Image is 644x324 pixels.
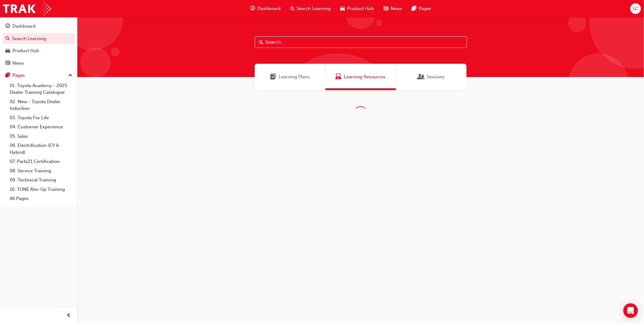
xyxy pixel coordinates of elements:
[7,122,75,132] a: 04. Customer Experience
[67,312,71,319] span: prev-icon
[7,132,75,141] a: 05. Sales
[270,73,276,80] span: Learning Plans
[246,2,285,15] a: guage-iconDashboard
[2,70,75,81] button: Pages
[418,73,424,80] span: Sessions
[379,2,407,15] a: news-iconNews
[344,73,386,80] span: Learning Resources
[384,5,388,12] span: news-icon
[7,81,75,97] a: 01. Toyota Academy - 2025 Dealer Training Catalogue
[250,5,255,12] span: guage-icon
[7,113,75,123] a: 03. Toyota For Life
[7,185,75,194] a: 10. TUNE Rev-Up Training
[5,24,10,29] span: guage-icon
[297,5,331,12] span: Search Learning
[68,72,72,79] span: up-icon
[325,64,396,90] a: Learning ResourcesLearning Resources
[5,61,10,66] span: news-icon
[412,5,417,12] span: pages-icon
[347,5,374,12] span: Product Hub
[419,5,431,12] span: Pages
[257,5,280,12] span: Dashboard
[12,47,39,54] div: Product Hub
[5,73,10,78] span: pages-icon
[5,36,10,42] span: search-icon
[336,2,379,15] a: car-iconProduct Hub
[7,194,75,203] a: All Pages
[279,73,310,80] span: Learning Plans
[5,48,10,54] span: car-icon
[2,21,75,32] a: Dashboard
[12,60,24,67] div: News
[340,5,345,12] span: car-icon
[7,141,75,157] a: 06. Electrification (EV & Hybrid)
[7,175,75,185] a: 09. Technical Training
[285,2,336,15] a: search-iconSearch Learning
[2,33,75,44] a: Search Learning
[255,36,467,48] input: Search...
[2,58,75,69] a: News
[2,19,75,70] button: DashboardSearch LearningProduct HubNews
[407,2,436,15] a: pages-iconPages
[290,5,294,12] span: search-icon
[12,23,35,30] div: Dashboard
[7,157,75,166] a: 07. Parts21 Certification
[2,45,75,56] a: Product Hub
[396,64,467,90] a: SessionsSessions
[623,303,638,318] div: Open Intercom Messenger
[427,73,444,80] span: Sessions
[12,72,25,79] div: Pages
[255,64,325,90] a: Learning PlansLearning Plans
[7,97,75,113] a: 02. New - Toyota Dealer Induction
[633,5,639,12] span: LC
[3,2,51,15] img: Trak
[7,166,75,176] a: 08. Service Training
[630,3,641,14] button: LC
[336,73,342,80] span: Learning Resources
[259,39,263,46] span: Search
[391,5,402,12] span: News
